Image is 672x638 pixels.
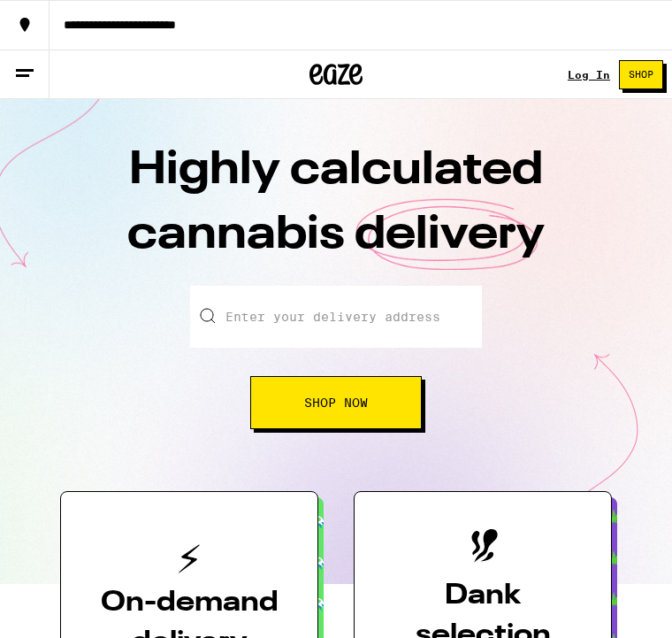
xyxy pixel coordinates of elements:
[250,376,422,429] button: Shop Now
[568,69,610,81] a: Log In
[27,139,645,286] h1: Highly calculated cannabis delivery
[629,70,653,80] span: Shop
[619,60,663,89] button: Shop
[610,60,672,89] a: Shop
[304,396,368,409] span: Shop Now
[190,286,482,348] input: Enter your delivery address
